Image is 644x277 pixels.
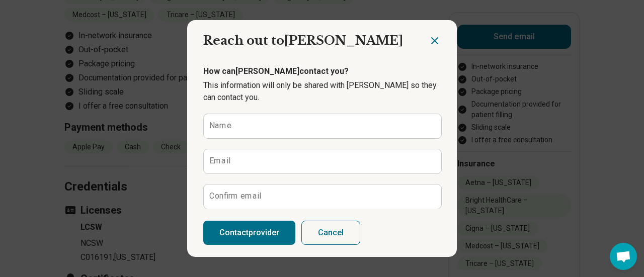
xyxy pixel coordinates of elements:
[203,65,441,77] p: How can [PERSON_NAME] contact you?
[429,35,441,47] button: Close dialog
[203,221,295,245] button: Contactprovider
[209,122,231,130] label: Name
[209,192,261,200] label: Confirm email
[301,221,360,245] button: Cancel
[203,79,441,104] p: This information will only be shared with [PERSON_NAME] so they can contact you.
[209,157,230,165] label: Email
[203,33,403,48] span: Reach out to [PERSON_NAME]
